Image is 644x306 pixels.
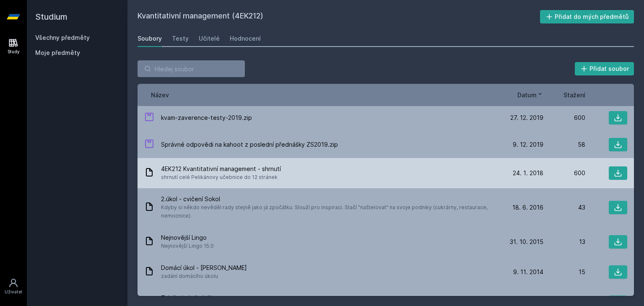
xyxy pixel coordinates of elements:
a: Všechny předměty [35,34,90,41]
div: 600 [543,114,585,122]
button: Název [151,91,169,99]
div: Testy [172,34,189,43]
span: Nejnovější Lingo [161,233,214,242]
button: Datum [517,91,543,99]
span: 2.úkol - cvičení Sokol [161,195,498,203]
span: Tahák do kalkulačky [161,294,457,302]
div: Study [8,49,20,55]
span: 18. 6. 2016 [512,203,543,212]
span: 9. 12. 2019 [513,140,543,149]
button: Přidat do mých předmětů [540,10,634,23]
span: Nejnovější Lingo 15.0 [161,242,214,250]
a: Testy [172,30,189,47]
span: 24. 1. 2018 [513,169,543,177]
span: kvam-zaverence-testy-2019.zip [161,114,252,122]
span: 31. 10. 2015 [510,238,543,246]
span: Moje předměty [35,49,80,57]
span: Domácí úkol - [PERSON_NAME] [161,264,247,272]
div: 43 [543,203,585,212]
a: Hodnocení [230,30,261,47]
a: Soubory [138,30,162,47]
span: Kdyby si někdo nevěděl rady stejně jako já zpočátku. Slouží pro inspiraci. Stačí "naštelovat" na ... [161,203,498,220]
h2: Kvantitativní management (4EK212) [138,10,540,23]
span: Správné odpovědi na kahoot z poslední přednášky ZS2019.zip [161,140,338,149]
a: Učitelé [199,30,220,47]
div: 58 [543,140,585,149]
div: Hodnocení [230,34,261,43]
div: Učitelé [199,34,220,43]
span: Datum [517,91,537,99]
span: shrnutí celé Pelikánovy učebnice do 12 stránek [161,173,281,182]
div: Uživatel [5,289,22,295]
span: 9. 11. 2014 [513,268,543,276]
div: 13 [543,238,585,246]
div: 15 [543,268,585,276]
span: 27. 12. 2019 [510,114,543,122]
button: Přidat soubor [575,62,634,75]
a: Study [2,34,25,59]
button: Stažení [563,91,585,99]
span: zadání domácího úkolu [161,272,247,280]
input: Hledej soubor [138,60,245,77]
a: Uživatel [2,274,25,299]
span: 4EK212 Kvantitativní management - shrnutí [161,165,281,173]
div: Soubory [138,34,162,43]
div: 600 [543,169,585,177]
div: ZIP [144,112,154,124]
div: ZIP [144,139,154,151]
